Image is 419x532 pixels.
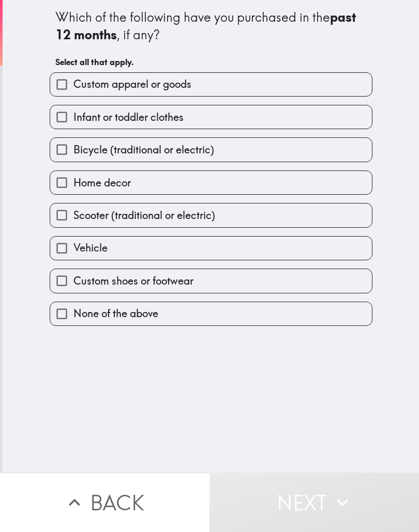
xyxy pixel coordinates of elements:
[209,473,419,532] button: Next
[73,274,193,288] span: Custom shoes or footwear
[50,171,372,194] button: Home decor
[73,306,158,321] span: None of the above
[73,110,184,124] span: Infant or toddler clothes
[73,143,214,157] span: Bicycle (traditional or electric)
[50,73,372,96] button: Custom apparel or goods
[50,204,372,227] button: Scooter (traditional or electric)
[73,176,131,190] span: Home decor
[55,9,367,43] div: Which of the following have you purchased in the , if any?
[50,105,372,129] button: Infant or toddler clothes
[55,56,367,68] h6: Select all that apply.
[73,241,108,255] span: Vehicle
[50,269,372,292] button: Custom shoes or footwear
[50,302,372,325] button: None of the above
[50,138,372,161] button: Bicycle (traditional or electric)
[73,208,215,223] span: Scooter (traditional or electric)
[55,9,359,42] b: past 12 months
[50,237,372,260] button: Vehicle
[73,77,191,91] span: Custom apparel or goods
